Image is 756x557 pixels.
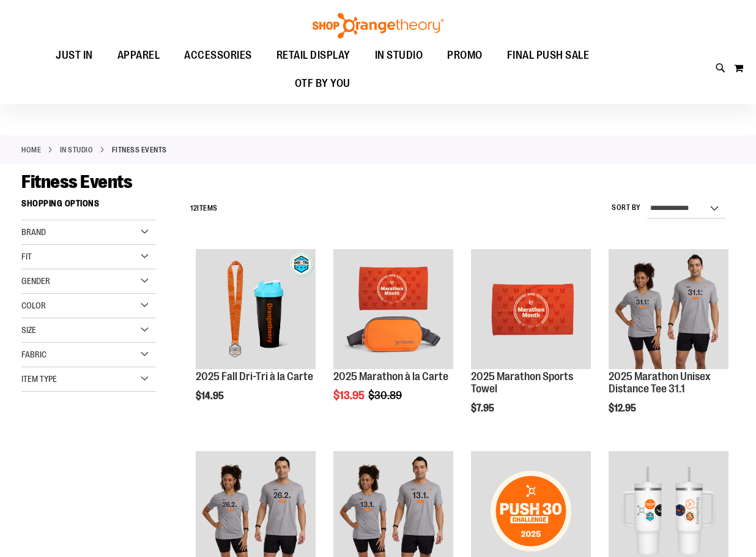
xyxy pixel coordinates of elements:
[117,42,160,69] span: APPAREL
[471,249,591,369] img: 2025 Marathon Sports Towel
[21,227,46,237] span: Brand
[602,243,735,445] div: product
[196,391,226,402] span: $14.95
[112,144,167,155] strong: Fitness Events
[21,144,41,155] a: Home
[311,13,445,39] img: Shop Orangetheory
[327,243,459,433] div: product
[56,42,93,69] span: JUST IN
[276,42,350,69] span: RETAIL DISPLAY
[21,325,36,335] span: Size
[190,204,197,212] span: 12
[21,171,132,192] span: Fitness Events
[495,42,602,70] a: FINAL PUSH SALE
[21,252,32,261] span: Fit
[295,70,350,97] span: OTF BY YOU
[264,42,363,70] a: RETAIL DISPLAY
[43,42,105,70] a: JUST IN
[471,370,573,395] a: 2025 Marathon Sports Towel
[465,243,597,445] div: product
[333,389,366,402] span: $13.95
[21,193,156,220] strong: Shopping Options
[21,276,50,286] span: Gender
[609,249,728,371] a: 2025 Marathon Unisex Distance Tee 31.1
[363,42,435,69] a: IN STUDIO
[447,42,483,69] span: PROMO
[471,403,496,414] span: $7.95
[60,144,94,155] a: IN STUDIO
[368,389,404,402] span: $30.89
[435,42,495,70] a: PROMO
[105,42,172,70] a: APPAREL
[196,249,316,369] img: 2025 Fall Dri-Tri à la Carte
[196,249,316,371] a: 2025 Fall Dri-Tri à la Carte
[333,249,453,371] a: 2025 Marathon à la Carte
[283,70,363,98] a: OTF BY YOU
[609,249,728,369] img: 2025 Marathon Unisex Distance Tee 31.1
[196,370,313,383] a: 2025 Fall Dri-Tri à la Carte
[507,42,590,69] span: FINAL PUSH SALE
[609,403,638,414] span: $12.95
[21,301,46,310] span: Color
[21,350,46,359] span: Fabric
[333,249,453,369] img: 2025 Marathon à la Carte
[471,249,591,371] a: 2025 Marathon Sports Towel
[612,203,641,213] label: Sort By
[609,370,711,395] a: 2025 Marathon Unisex Distance Tee 31.1
[190,243,322,433] div: product
[190,199,218,218] h2: Items
[333,370,448,383] a: 2025 Marathon à la Carte
[172,42,264,70] a: ACCESSORIES
[21,374,57,384] span: Item Type
[184,42,252,69] span: ACCESSORIES
[375,42,423,69] span: IN STUDIO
